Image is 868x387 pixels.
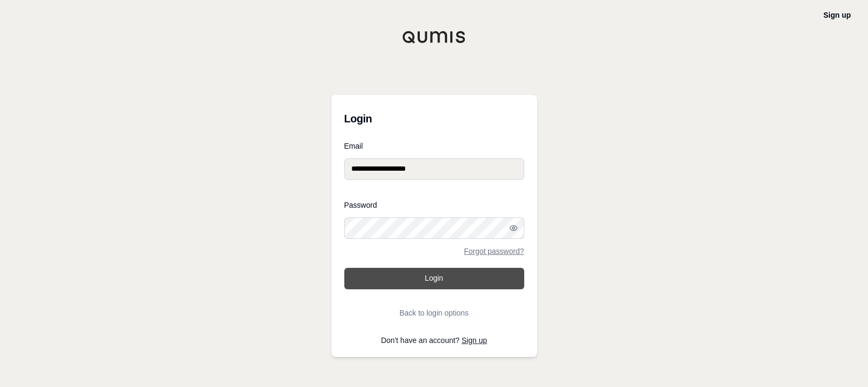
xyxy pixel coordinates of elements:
[344,201,524,209] label: Password
[344,142,524,150] label: Email
[402,31,466,43] img: Qumis
[344,337,524,344] p: Don't have an account?
[344,108,524,129] h3: Login
[824,11,851,19] a: Sign up
[344,268,524,289] button: Login
[344,302,524,324] button: Back to login options
[462,336,487,345] a: Sign up
[464,247,524,255] a: Forgot password?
